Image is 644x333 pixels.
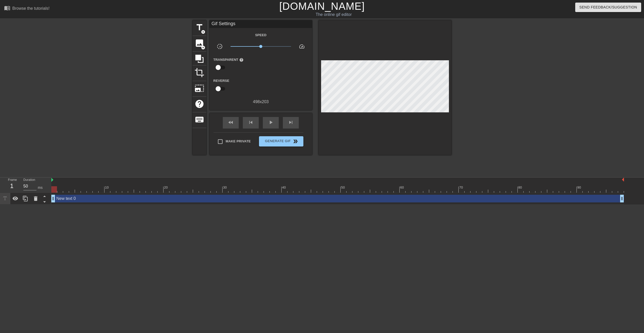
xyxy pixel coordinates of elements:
div: 50 [341,185,346,190]
img: bound-end.png [622,178,624,182]
div: 90 [577,185,582,190]
label: Transparent [213,57,244,62]
span: crop [195,68,204,77]
div: 20 [164,185,169,190]
div: 60 [400,185,405,190]
label: Duration [23,179,35,182]
span: drag_handle [619,196,624,201]
span: add_circle [201,30,205,34]
div: 498 x 203 [209,99,312,105]
span: image [195,38,204,48]
div: 1 [8,181,16,191]
span: Send Feedback/Suggestion [579,4,637,11]
span: slow_motion_video [217,43,223,50]
span: photo_size_select_large [195,83,204,93]
span: drag_handle [51,196,56,201]
div: Gif Settings [209,20,312,28]
div: ms [38,185,43,190]
span: menu_book [4,5,10,11]
div: 10 [105,185,110,190]
label: Reverse [213,78,229,83]
span: add_circle [201,45,205,50]
span: Generate Gif [261,138,301,144]
a: Browse the tutorials! [4,5,50,13]
div: The online gif editor [217,12,450,18]
label: Speed [255,33,266,38]
span: play_arrow [268,119,274,125]
span: help [239,58,244,62]
div: Frame [4,178,20,192]
div: 30 [223,185,228,190]
span: double_arrow [292,138,299,144]
span: skip_next [288,119,294,125]
span: fast_rewind [228,119,234,125]
span: speed [299,43,305,50]
a: [DOMAIN_NAME] [279,1,365,12]
div: 40 [282,185,287,190]
button: Generate Gif [259,136,303,146]
span: help [195,99,204,109]
span: skip_previous [248,119,254,125]
div: 70 [459,185,464,190]
span: keyboard [195,115,204,124]
span: Make Private [226,139,251,144]
button: Send Feedback/Suggestion [575,3,641,12]
div: Browse the tutorials! [12,6,50,11]
div: 80 [518,185,523,190]
span: title [195,23,204,32]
